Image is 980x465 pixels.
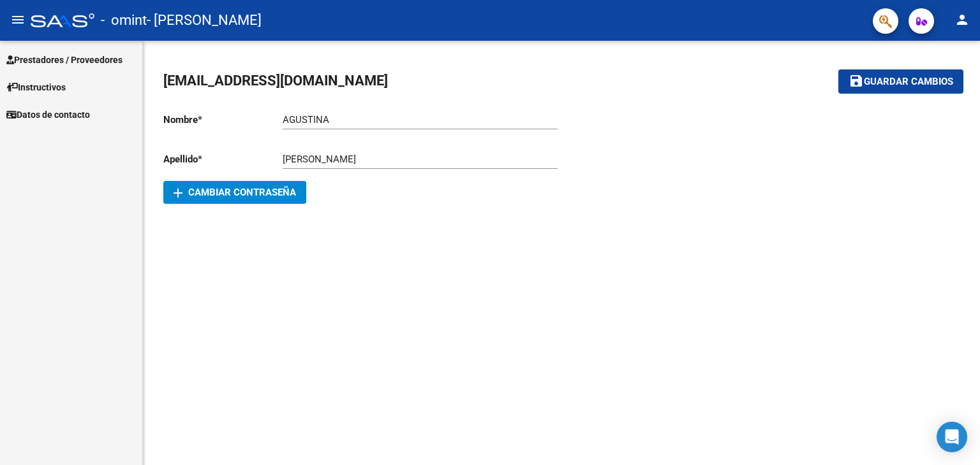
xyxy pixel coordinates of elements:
p: Apellido [163,152,283,166]
span: Cambiar Contraseña [174,187,296,198]
span: Datos de contacto [6,108,90,122]
p: Nombre [163,113,283,127]
span: Instructivos [6,80,66,94]
mat-icon: person [954,12,970,27]
button: Guardar cambios [838,69,963,93]
span: Guardar cambios [864,76,953,88]
mat-icon: menu [10,12,26,27]
mat-icon: save [849,73,864,89]
button: Cambiar Contraseña [163,181,306,204]
span: - omint [101,6,147,34]
mat-icon: add [170,185,186,201]
span: - [PERSON_NAME] [147,6,262,34]
div: Open Intercom Messenger [937,422,967,452]
span: [EMAIL_ADDRESS][DOMAIN_NAME] [163,73,388,89]
span: Prestadores / Proveedores [6,53,122,67]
